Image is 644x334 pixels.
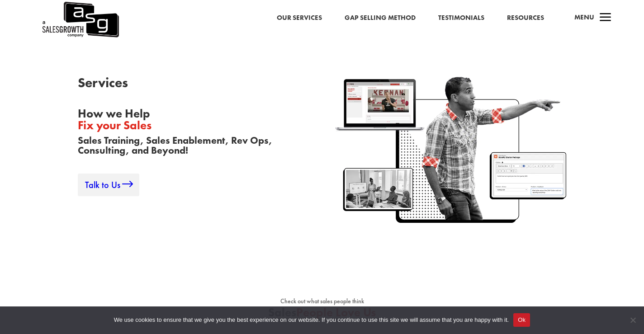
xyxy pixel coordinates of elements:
h2: How we Help [78,108,308,136]
span: People Love Us [296,305,376,320]
img: Sales Growth Keenan [336,76,566,222]
span: Menu [574,13,594,22]
a: Our Services [277,12,322,24]
span: Fix your Sales [78,118,152,133]
a: Gap Selling Method [345,12,416,24]
a: Testimonials [438,12,484,24]
h1: Services [78,76,308,94]
button: Ok [513,313,530,327]
span: a [597,9,615,27]
a: Talk to Us [78,174,139,196]
span: No [628,315,637,325]
span: We use cookies to ensure that we give you the best experience on our website. If you continue to ... [114,315,509,325]
h3: Sales Training, Sales Enablement, Rev Ops, Consulting, and Beyond! [78,136,308,160]
a: Resources [507,12,544,24]
p: Check out what sales people think [78,296,566,307]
